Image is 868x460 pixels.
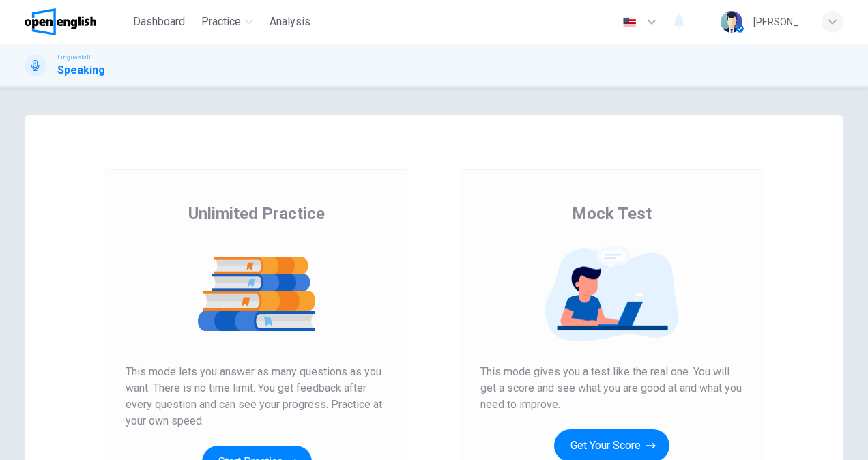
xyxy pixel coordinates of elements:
span: Unlimited Practice [188,203,325,225]
button: Analysis [264,10,316,34]
img: en [621,17,638,27]
span: This mode gives you a test like the real one. You will get a score and see what you are good at a... [480,364,742,413]
a: OpenEnglish logo [25,8,128,35]
button: Dashboard [128,10,190,34]
span: Dashboard [133,14,185,30]
span: Practice [201,14,241,30]
button: Practice [196,10,259,34]
div: [PERSON_NAME] [753,14,805,30]
img: Profile picture [721,11,742,33]
img: OpenEnglish logo [25,8,96,35]
span: Analysis [270,14,310,30]
h1: Speaking [57,62,105,78]
span: This mode lets you answer as many questions as you want. There is no time limit. You get feedback... [126,364,388,429]
span: Mock Test [572,203,652,225]
span: Linguaskill [57,53,91,62]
